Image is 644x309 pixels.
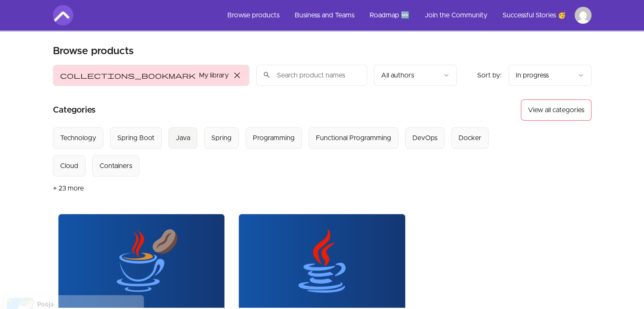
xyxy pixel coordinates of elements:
[374,65,457,86] button: Filter by author
[7,275,34,302] img: provesource social proof notification image
[37,294,57,301] span: a day ago
[53,44,134,58] h1: Browse products
[316,133,391,143] div: Functional Programming
[263,69,271,81] span: search
[58,214,225,308] img: Product image for Java Master Class
[221,5,286,25] a: Browse products
[418,5,494,25] a: Join the Community
[53,65,249,86] button: Filter by My library
[53,99,96,121] h2: Categories
[575,7,591,24] img: Profile image for Ram Sowmith Gorla
[100,161,132,171] div: Containers
[496,5,573,25] a: Successful Stories 🥳
[53,5,73,25] img: Amigoscode logo
[60,70,196,80] span: collections_bookmark
[521,99,591,121] button: View all categories
[412,133,437,143] div: DevOps
[44,286,124,292] a: Enroled to Git and Github Essentials
[477,72,502,79] span: Sort by:
[176,133,190,143] div: Java
[37,286,43,292] span: ->
[239,214,405,308] img: Product image for Java For Beginners
[509,65,591,86] button: Product sort options
[211,133,232,143] div: Spring
[256,65,367,86] input: Search product names
[65,294,91,301] a: ProveSource
[117,133,155,143] div: Spring Boot
[60,161,78,171] div: Cloud
[60,133,96,143] div: Technology
[253,133,295,143] div: Programming
[363,5,416,25] a: Roadmap 🆕
[459,133,481,143] div: Docker
[53,177,84,200] button: + 23 more
[37,278,54,285] span: Pooja
[288,5,361,25] a: Business and Teams
[221,5,591,25] nav: Main
[232,70,242,80] span: close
